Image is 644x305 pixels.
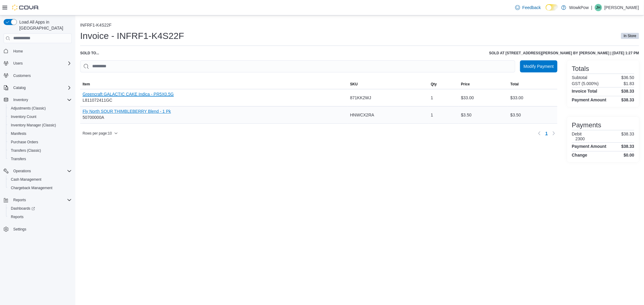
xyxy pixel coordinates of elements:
a: Transfers (Classic) [8,147,43,154]
a: Feedback [513,2,543,14]
span: Transfers (Classic) [8,147,72,154]
span: HNWCX2RA [350,111,374,119]
button: SKU [348,79,429,89]
img: Cova [12,5,39,11]
h6: GST (5.000%) [572,81,599,86]
span: Dark Mode [546,11,546,11]
div: Jenny Hart [595,4,602,11]
button: Transfers [6,155,74,163]
span: Reports [8,213,72,221]
h3: Totals [572,65,589,72]
span: Customers [11,72,72,79]
button: Settings [1,225,74,234]
a: Customers [11,72,33,79]
span: Load All Apps in [GEOGRAPHIC_DATA] [17,19,72,31]
span: Home [11,47,72,55]
button: Qty [429,79,459,89]
a: Chargeback Management [8,184,55,192]
a: Inventory Count [8,113,39,120]
span: Rows per page : 10 [83,131,112,136]
h4: Change [572,153,587,157]
button: Catalog [1,84,74,92]
input: This is a search bar. As you type, the results lower in the page will automatically filter. [80,60,515,72]
a: Inventory Manager (Classic) [8,122,58,129]
button: Home [1,47,74,56]
div: $33.00 [459,92,508,104]
h3: Payments [572,122,602,129]
span: Qty [431,82,437,87]
button: Cash Management [6,175,74,184]
div: $33.00 [508,92,558,104]
span: In Store [621,33,639,39]
h4: $38.33 [621,97,634,102]
button: Chargeback Management [6,184,74,192]
span: Users [13,61,23,66]
button: Greencraft GALACTIC CAKE Indica - PR5X0.5G [83,92,174,97]
h6: Debit [572,132,585,136]
span: 871KK2WJ [350,94,371,101]
h6: Sold at [STREET_ADDRESS][PERSON_NAME] by [PERSON_NAME] | [DATE] 1:27 PM [489,51,639,56]
span: Inventory [13,97,28,102]
button: Modify Payment [520,60,558,72]
span: Operations [13,169,31,173]
span: Users [11,60,72,67]
span: Price [461,82,470,87]
button: Reports [6,213,74,221]
span: Total [510,82,519,87]
span: Inventory Manager (Classic) [8,122,72,129]
button: Fly North SOUR THIMBLEBERRY Blend - 1 Pk [83,109,171,114]
span: SKU [350,82,358,87]
div: $3.50 [459,109,508,121]
button: Previous page [536,130,543,137]
h4: Payment Amount [572,144,607,149]
span: Feedback [523,5,541,11]
span: Cash Management [11,177,41,182]
h4: $38.33 [621,89,634,94]
span: Transfers [8,155,72,163]
span: Modify Payment [524,63,554,69]
button: INFRF1-K4S22F [80,23,112,27]
button: Transfers (Classic) [6,146,74,155]
h4: Invoice Total [572,89,598,94]
span: Inventory Count [8,113,72,120]
span: Chargeback Management [8,184,72,192]
a: Manifests [8,130,29,137]
span: Catalog [13,85,26,90]
span: Adjustments (Classic) [8,105,72,112]
span: Settings [13,227,26,232]
a: Purchase Orders [8,138,41,146]
span: Transfers [11,157,26,161]
button: Users [1,59,74,68]
span: Home [13,49,23,54]
a: Cash Management [8,176,44,183]
button: Next page [550,130,558,137]
button: Price [459,79,508,89]
span: Inventory [11,96,72,103]
button: Inventory [11,96,30,103]
div: L811072411GC [83,92,174,104]
span: Cash Management [8,176,72,183]
span: Reports [13,198,26,202]
a: Reports [8,213,26,221]
button: Reports [1,196,74,204]
span: Purchase Orders [8,138,72,146]
p: $1.83 [624,81,634,86]
span: Reports [11,196,72,204]
p: [PERSON_NAME] [605,4,639,11]
span: Item [83,82,90,87]
button: Purchase Orders [6,138,74,146]
button: Operations [1,167,74,175]
p: | [591,4,592,11]
input: Dark Mode [546,4,558,11]
a: Settings [11,226,29,233]
a: Home [11,48,25,55]
span: Customers [13,73,31,78]
button: Inventory Count [6,113,74,121]
span: JH [596,4,601,11]
span: Settings [11,225,72,233]
span: Inventory Count [11,114,36,119]
ul: Pagination for table: MemoryTable from EuiInMemoryTable [543,129,550,138]
span: Operations [11,167,72,175]
h4: $0.00 [624,153,634,157]
button: Adjustments (Classic) [6,104,74,113]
